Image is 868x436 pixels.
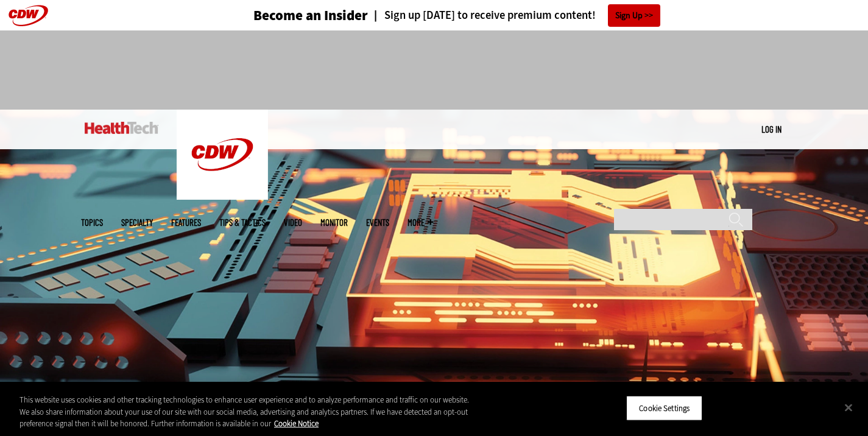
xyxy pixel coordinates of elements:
a: More information about your privacy [274,418,319,429]
a: CDW [177,190,268,203]
h3: Become an Insider [253,9,368,23]
span: More [408,218,433,227]
a: Sign Up [608,4,660,27]
a: MonITor [320,218,348,227]
a: Become an Insider [208,9,368,23]
a: Sign up [DATE] to receive premium content! [368,10,596,21]
a: Features [171,218,201,227]
div: This website uses cookies and other tracking technologies to enhance user experience and to analy... [19,394,478,430]
span: Specialty [121,218,153,227]
button: Close [835,394,862,421]
a: Video [284,218,302,227]
img: Home [85,122,158,134]
div: User menu [761,123,782,136]
a: Events [366,218,389,227]
button: Cookie Settings [626,395,702,421]
span: Topics [81,218,103,227]
a: Log in [761,124,782,135]
a: Tips & Tactics [219,218,266,227]
img: Home [177,110,268,200]
iframe: advertisement [213,43,656,97]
